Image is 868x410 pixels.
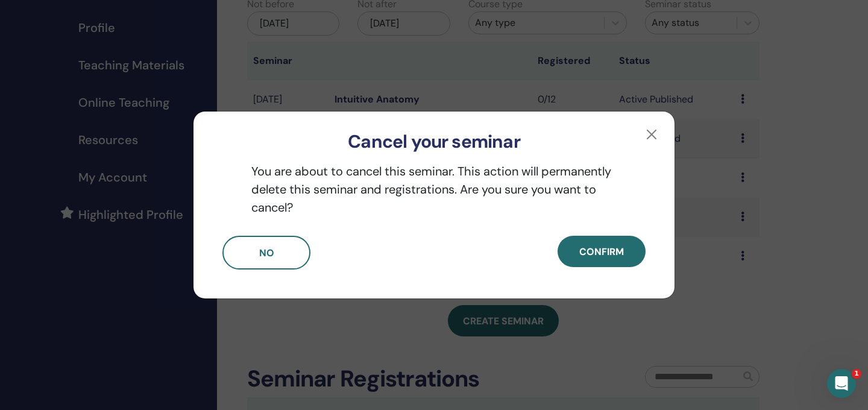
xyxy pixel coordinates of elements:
iframe: Intercom live chat [827,369,856,398]
span: 1 [852,369,861,379]
button: Confirm [558,236,646,267]
h3: Cancel your seminar [213,131,655,153]
button: No [222,236,310,270]
span: No [259,247,274,259]
span: Confirm [579,245,624,258]
p: You are about to cancel this seminar. This action will permanently delete this seminar and regist... [222,162,646,216]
